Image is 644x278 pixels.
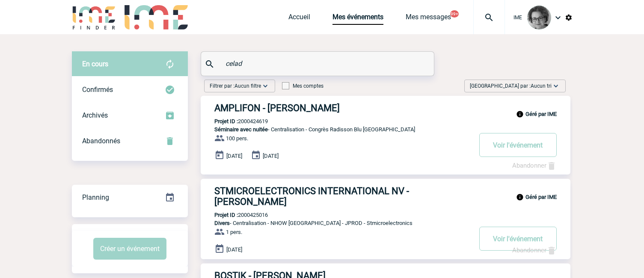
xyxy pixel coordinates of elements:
[72,5,116,30] img: IME-Finder
[234,83,261,89] span: Aucun filtre
[263,153,279,159] span: [DATE]
[72,185,188,210] div: Retrouvez ici tous vos événements organisés par date et état d'avancement
[82,86,113,94] span: Confirmés
[406,13,451,25] a: Mes messages
[552,82,560,90] img: baseline_expand_more_white_24dp-b.png
[479,227,557,251] button: Voir l'événement
[525,194,557,200] b: Géré par IME
[214,220,230,226] span: Divers
[512,246,557,254] a: Abandonner
[332,13,383,25] a: Mes événements
[72,103,188,128] div: Retrouvez ici tous les événements que vous avez décidé d'archiver
[214,103,471,113] h3: AMPLIFON - [PERSON_NAME]
[82,111,108,119] span: Archivés
[82,137,120,145] span: Abandonnés
[470,82,552,90] span: [GEOGRAPHIC_DATA] par :
[201,212,268,218] p: 2000425016
[512,162,557,169] a: Abandonner
[214,186,471,207] h3: STMICROELECTRONICS INTERNATIONAL NV - [PERSON_NAME]
[93,238,166,260] button: Créer un événement
[282,83,323,89] label: Mes comptes
[72,128,188,154] div: Retrouvez ici tous vos événements annulés
[223,57,414,70] input: Rechercher un événement par son nom
[72,184,188,210] a: Planning
[201,126,471,133] p: - Centralisation - Congrès Radisson Blu [GEOGRAPHIC_DATA]
[513,15,522,21] span: IME
[72,51,188,77] div: Retrouvez ici tous vos évènements avant confirmation
[214,126,268,133] span: Séminaire avec nuitée
[214,212,238,218] b: Projet ID :
[261,82,270,90] img: baseline_expand_more_white_24dp-b.png
[226,246,242,253] span: [DATE]
[214,118,238,124] b: Projet ID :
[516,193,524,201] img: info_black_24dp.svg
[527,6,551,30] img: 101028-0.jpg
[288,13,310,25] a: Accueil
[516,110,524,118] img: info_black_24dp.svg
[210,82,261,90] span: Filtrer par :
[201,186,570,207] a: STMICROELECTRONICS INTERNATIONAL NV - [PERSON_NAME]
[82,60,108,68] span: En cours
[531,83,552,89] span: Aucun tri
[226,153,242,159] span: [DATE]
[201,118,268,124] p: 2000424619
[479,133,557,157] button: Voir l'événement
[450,10,459,18] button: 99+
[226,229,242,235] span: 1 pers.
[201,220,471,226] p: - Centralisation - NHOW [GEOGRAPHIC_DATA] - JPROD - Stmicroelectronics
[82,193,109,201] span: Planning
[226,135,248,142] span: 100 pers.
[525,111,557,117] b: Géré par IME
[201,103,570,113] a: AMPLIFON - [PERSON_NAME]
